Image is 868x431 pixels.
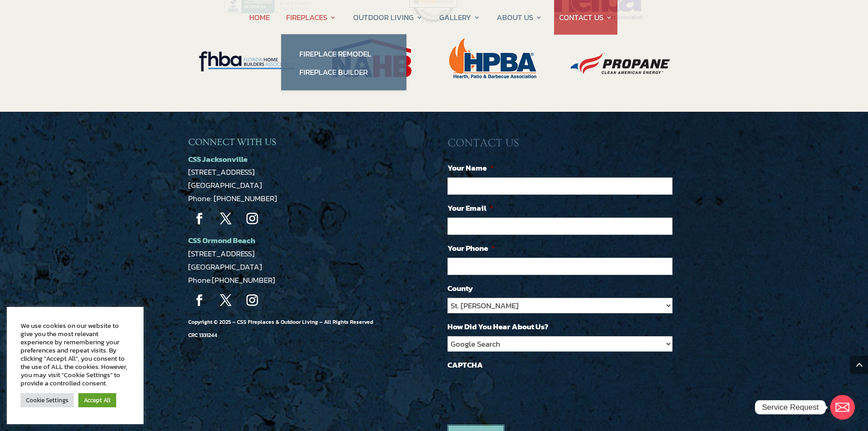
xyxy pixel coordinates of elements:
[215,289,237,312] a: Follow on X
[215,208,237,230] a: Follow on X
[447,283,473,293] label: County
[447,374,586,410] iframe: reCAPTCHA
[21,322,130,387] div: We use cookies on our website to give you the most relevant experience by remembering your prefer...
[447,322,549,332] label: How Did You Hear About Us?
[447,136,680,155] h3: CONTACT US
[447,203,493,213] label: Your Email
[434,30,554,87] img: badges_HPBA
[290,63,397,81] a: Fireplace Builder
[557,36,680,87] img: badges_Propane
[830,395,855,420] a: Email
[188,248,255,260] a: [STREET_ADDRESS]
[188,261,262,273] a: [GEOGRAPHIC_DATA]
[188,192,277,204] a: Phone: [PHONE_NUMBER]
[21,393,74,407] a: Cookie Settings
[188,208,211,230] a: Follow on Facebook
[188,30,311,86] img: badges_FHBA
[241,289,264,312] a: Follow on Instagram
[188,289,211,312] a: Follow on Facebook
[188,137,276,147] span: CONNECT WITH US
[241,208,264,230] a: Follow on Instagram
[188,166,255,178] a: [STREET_ADDRESS]
[188,331,217,339] span: CRC 1331244
[188,179,262,191] a: [GEOGRAPHIC_DATA]
[212,274,275,286] a: [PHONE_NUMBER]
[188,153,247,165] a: CSS Jacksonville
[188,274,275,286] span: Phone:
[290,45,397,63] a: Fireplace Remodel
[447,163,494,173] label: Your Name
[447,360,483,370] label: CAPTCHA
[78,393,116,407] a: Accept All
[447,243,495,253] label: Your Phone
[188,318,373,339] span: Copyright © 2025 – CSS Fireplaces & Outdoor Living – All Rights Reserved
[188,234,255,246] a: CSS Ormond Beach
